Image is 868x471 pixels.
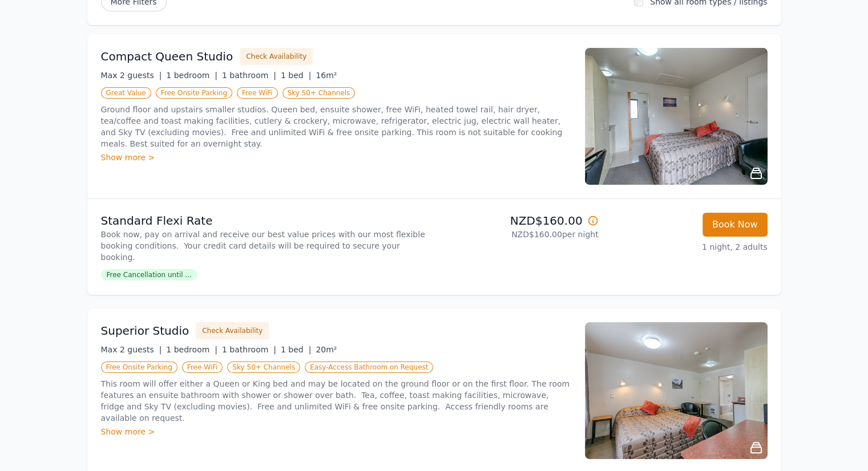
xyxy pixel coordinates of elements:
[281,345,311,354] span: 1 bed |
[316,71,337,80] span: 16m²
[439,229,599,240] p: NZD$160.00 per night
[282,87,356,99] span: Sky 50+ Channels
[156,87,232,99] span: Free Onsite Parking
[101,269,197,281] span: Free Cancellation until ...
[101,48,233,64] h3: Compact Queen Studio
[222,345,276,354] span: 1 bathroom |
[305,362,433,373] span: Easy-Access Bathroom on Request
[439,213,599,229] p: NZD$160.00
[101,323,189,339] h3: Superior Studio
[101,152,571,163] div: Show more >
[101,426,571,437] div: Show more >
[281,71,311,80] span: 1 bed |
[703,213,768,237] button: Book Now
[227,362,300,373] span: Sky 50+ Channels
[196,322,269,339] button: Check Availability
[240,48,313,65] button: Check Availability
[237,87,278,99] span: Free WiFi
[101,104,571,149] p: Ground floor and upstairs smaller studios. Queen bed, ensuite shower, free WiFi, heated towel rai...
[222,71,276,80] span: 1 bathroom |
[166,345,217,354] span: 1 bedroom |
[101,362,177,373] span: Free Onsite Parking
[608,241,768,253] p: 1 night, 2 adults
[101,378,571,424] p: This room will offer either a Queen or King bed and may be located on the ground floor or on the ...
[101,213,430,229] p: Standard Flexi Rate
[101,71,162,80] span: Max 2 guests |
[101,87,151,99] span: Great Value
[316,345,337,354] span: 20m²
[166,71,217,80] span: 1 bedroom |
[101,345,162,354] span: Max 2 guests |
[101,229,430,263] p: Book now, pay on arrival and receive our best value prices with our most flexible booking conditi...
[182,362,223,373] span: Free WiFi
